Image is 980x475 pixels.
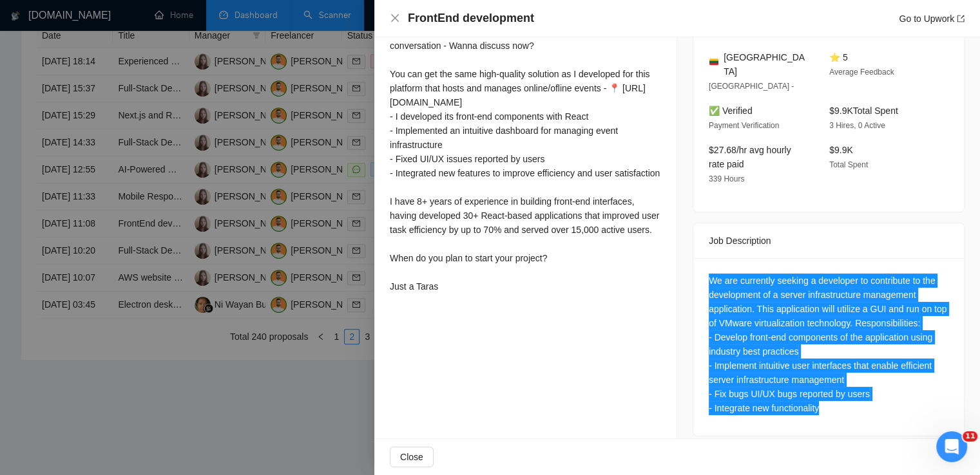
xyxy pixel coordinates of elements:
[400,450,423,464] span: Close
[390,447,434,467] button: Close
[829,106,898,116] span: $9.9K Total Spent
[709,274,948,415] div: We are currently seeking a developer to contribute to the development of a server infrastructure ...
[709,121,779,130] span: Payment Verification
[709,145,791,169] span: $27.68/hr avg hourly rate paid
[829,160,868,169] span: Total Spent
[829,52,848,62] span: ⭐ 5
[829,145,853,155] span: $9.9K
[408,10,534,26] h4: FrontEnd development
[709,223,948,258] div: Job Description
[829,68,894,77] span: Average Feedback
[709,82,794,91] span: [GEOGRAPHIC_DATA] -
[709,57,718,66] img: 🇱🇹
[829,121,885,130] span: 3 Hires, 0 Active
[899,14,965,24] a: Go to Upworkexport
[709,106,753,116] span: ✅ Verified
[963,431,977,442] span: 11
[709,174,744,183] span: 339 Hours
[390,13,400,24] button: Close
[936,431,967,462] iframe: Intercom live chat
[957,15,965,23] span: export
[390,13,400,23] span: close
[724,50,809,79] span: [GEOGRAPHIC_DATA]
